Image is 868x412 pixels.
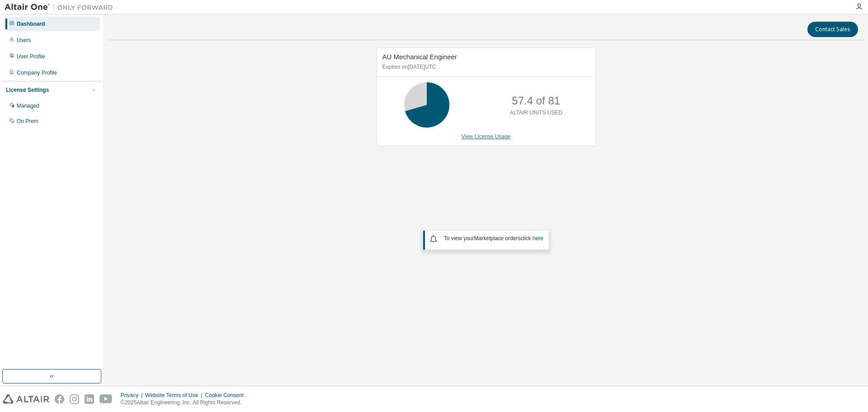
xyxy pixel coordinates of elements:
[85,394,94,404] img: linkedin.svg
[99,394,113,404] img: youtube.svg
[17,37,31,44] div: Users
[17,53,45,60] div: User Profile
[6,86,49,94] div: License Settings
[382,53,457,61] span: AU Mechanical Engineer
[17,102,39,109] div: Managed
[17,118,38,125] div: On Prem
[474,235,521,242] em: Marketplace orders
[533,235,543,242] a: here
[444,235,543,242] span: To view your click
[17,20,45,28] div: Dashboard
[145,392,205,399] div: Website Terms of Use
[807,22,858,37] button: Contact Sales
[462,133,511,140] a: View License Usage
[3,394,49,404] img: altair_logo.svg
[70,394,79,404] img: instagram.svg
[55,394,64,404] img: facebook.svg
[17,69,57,76] div: Company Profile
[382,63,588,71] p: Expires on [DATE] UTC
[5,3,118,12] img: Altair One
[121,399,249,407] p: © 2025 Altair Engineering, Inc. All Rights Reserved.
[512,93,560,109] p: 57.4 of 81
[205,392,249,399] div: Cookie Consent
[121,392,145,399] div: Privacy
[510,109,562,117] p: ALTAIR UNITS USED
